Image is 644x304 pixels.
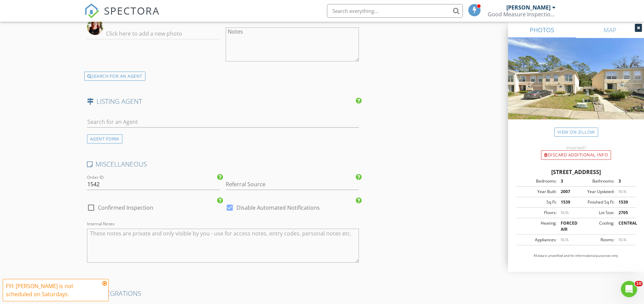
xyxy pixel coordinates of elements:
[614,220,634,232] div: CENTRAL
[576,220,614,232] div: Cooling:
[541,150,611,160] div: Discard Additional info
[614,210,634,216] div: 2705
[226,27,359,61] textarea: Notes
[516,253,636,258] p: All data is unverified and for informational purposes only.
[518,237,557,243] div: Appliances:
[84,72,145,81] div: SEARCH FOR AN AGENT
[6,282,100,298] div: FYI: [PERSON_NAME] is not scheduled on Saturdays.
[518,178,557,184] div: Bedrooms:
[576,210,614,216] div: Lot Size:
[614,199,634,205] div: 1539
[561,237,569,243] span: N/A
[104,3,160,18] span: SPECTORA
[576,178,614,184] div: Bathrooms:
[226,179,359,190] input: Referral Source
[84,3,99,18] img: The Best Home Inspection Software - Spectora
[518,220,557,232] div: Heating:
[87,289,359,298] h4: INTEGRATIONS
[516,168,636,176] div: [STREET_ADDRESS]
[508,145,644,150] div: Incorrect?
[614,178,634,184] div: 3
[621,281,637,297] iframe: Intercom live chat
[557,199,576,205] div: 1539
[488,11,556,18] div: Good Measure Inspections, LLC
[518,199,557,205] div: Sq Ft:
[508,22,576,38] a: PHOTOS
[87,134,122,144] div: AGENT FORM
[87,97,359,106] h4: LISTING AGENT
[557,189,576,195] div: 2007
[557,178,576,184] div: 3
[98,204,153,211] label: Confirmed Inspection
[87,160,359,169] h4: MISCELLANEOUS
[84,9,160,23] a: SPECTORA
[576,22,644,38] a: MAP
[635,281,643,286] span: 10
[327,4,463,18] input: Search everything...
[576,237,614,243] div: Rooms:
[237,204,320,211] label: Disable Automated Notifications
[557,220,576,232] div: FORCED AIR
[518,210,557,216] div: Floors:
[506,4,551,11] div: [PERSON_NAME]
[619,237,626,243] span: N/A
[87,116,359,128] input: Search for an Agent
[561,210,569,215] span: N/A
[508,38,644,136] img: streetview
[554,128,598,137] a: View on Zillow
[518,189,557,195] div: Year Built:
[619,189,626,194] span: N/A
[87,19,103,35] img: IMG_9614.JPG
[87,229,359,263] textarea: Internal Notes
[576,199,614,205] div: Finished Sq Ft:
[87,28,220,39] input: Click here to add a new photo
[576,189,614,195] div: Year Updated:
